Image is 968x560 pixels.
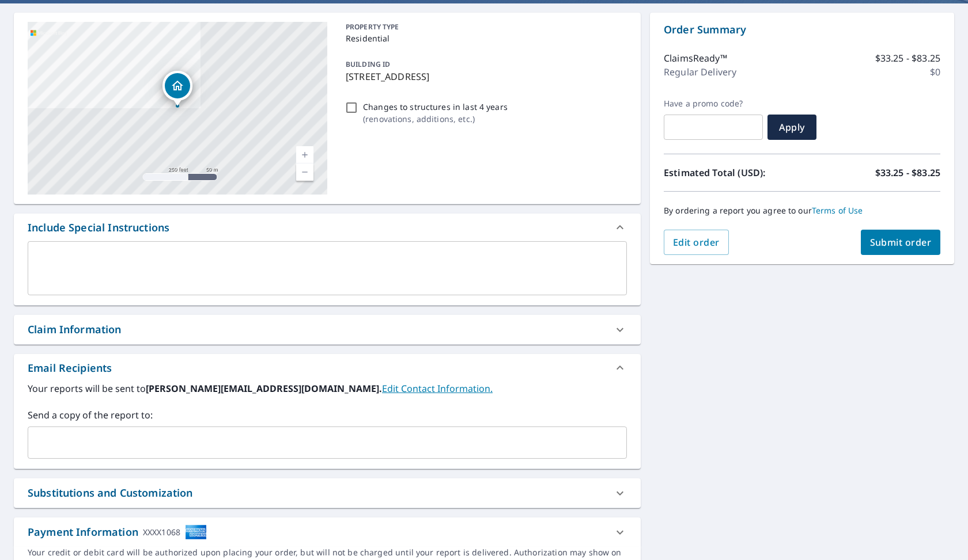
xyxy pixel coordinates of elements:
p: PROPERTY TYPE [346,22,622,32]
div: Payment Information [28,524,207,540]
p: ClaimsReady™ [664,51,727,65]
p: Order Summary [664,22,940,37]
button: Apply [767,115,816,140]
p: BUILDING ID [346,59,390,69]
span: Submit order [870,236,932,249]
a: Current Level 17, Zoom In [296,146,313,163]
b: [PERSON_NAME][EMAIL_ADDRESS][DOMAIN_NAME]. [146,382,382,395]
a: Terms of Use [812,205,863,216]
div: Include Special Instructions [28,220,169,235]
div: Payment InformationXXXX1068cardImage [14,517,641,547]
div: XXXX1068 [143,524,180,540]
div: Claim Information [14,315,641,344]
a: EditContactInfo [382,382,493,395]
label: Send a copy of the report to: [28,408,627,422]
span: Apply [777,121,807,134]
p: ( renovations, additions, etc. ) [363,113,508,125]
p: $33.25 - $83.25 [875,51,940,65]
p: [STREET_ADDRESS] [346,70,622,83]
div: Include Special Instructions [14,214,641,241]
button: Edit order [664,230,729,255]
label: Have a promo code? [664,98,763,109]
p: $0 [930,65,940,79]
span: Edit order [673,236,720,249]
div: Email Recipients [28,360,112,376]
div: Substitutions and Customization [28,485,193,501]
button: Submit order [861,230,941,255]
div: Dropped pin, building 1, Residential property, 1051 Crest Rd Leeds, AL 35094 [162,71,192,106]
a: Current Level 17, Zoom Out [296,163,313,181]
label: Your reports will be sent to [28,382,627,395]
p: $33.25 - $83.25 [875,166,940,180]
p: By ordering a report you agree to our [664,205,940,216]
img: cardImage [185,524,207,540]
p: Regular Delivery [664,65,736,79]
p: Changes to structures in last 4 years [363,101,508,113]
div: Claim Information [28,322,122,337]
p: Residential [346,32,622,44]
div: Substitutions and Customization [14,478,641,508]
div: Email Recipients [14,354,641,382]
p: Estimated Total (USD): [664,166,802,180]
